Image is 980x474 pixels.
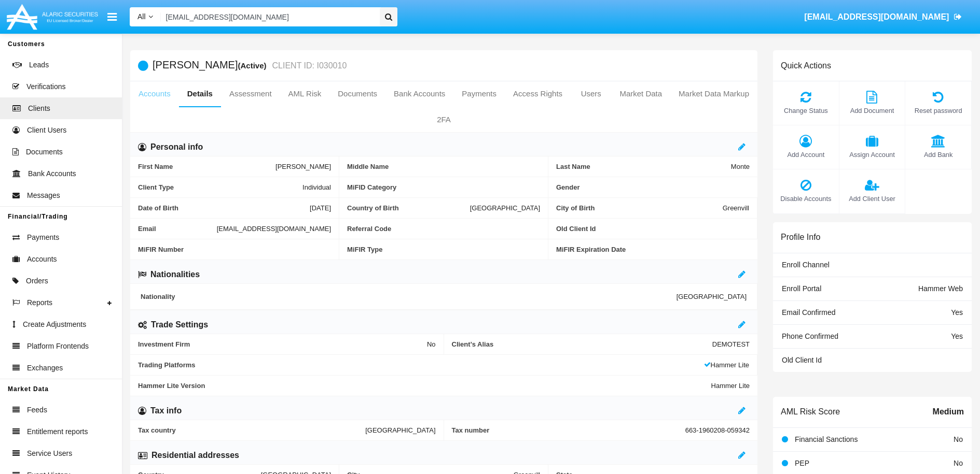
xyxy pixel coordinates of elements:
[137,12,146,21] span: All
[452,340,712,348] span: Client’s Alias
[556,204,723,212] span: City of Birth
[138,246,331,253] span: MiFIR Number
[347,163,540,170] span: Middle Name
[151,450,239,461] h6: Residential addresses
[670,81,757,106] a: Market Data Markup
[5,2,100,32] img: Logo image
[804,12,949,21] span: [EMAIL_ADDRESS][DOMAIN_NAME]
[782,356,822,364] span: Old Client Id
[795,459,809,467] span: PEP
[556,183,750,191] span: Gender
[27,125,66,136] span: Client Users
[778,106,834,116] span: Change Status
[951,308,963,317] span: Yes
[452,426,685,434] span: Tax number
[731,163,750,170] span: Monte
[217,225,331,233] span: [EMAIL_ADDRESS][DOMAIN_NAME]
[845,106,900,116] span: Add Document
[238,60,269,71] div: (Active)
[781,232,820,242] h6: Profile Info
[27,297,52,308] span: Reports
[27,341,89,352] span: Platform Frontends
[556,163,731,170] span: Last Name
[310,204,331,212] span: [DATE]
[782,261,830,269] span: Enroll Channel
[778,194,834,204] span: Disable Accounts
[161,7,377,26] input: Search
[138,382,711,390] span: Hammer Lite Version
[26,81,65,92] span: Verifications
[781,407,840,416] h6: AML Risk Score
[954,435,963,443] span: No
[677,293,747,300] span: [GEOGRAPHIC_DATA]
[27,232,59,243] span: Payments
[141,293,677,300] span: Nationality
[782,284,821,293] span: Enroll Portal
[27,190,60,201] span: Messages
[150,405,182,416] h6: Tax info
[933,406,964,418] span: Medium
[845,150,900,160] span: Assign Account
[453,81,505,106] a: Payments
[723,204,749,212] span: Greenvill
[138,183,302,191] span: Client Type
[781,61,831,70] h6: Quick Actions
[275,163,331,170] span: [PERSON_NAME]
[704,361,749,369] span: Hammer Lite
[910,150,966,160] span: Add Bank
[28,103,50,114] span: Clients
[782,308,835,317] span: Email Confirmed
[179,81,221,106] a: Details
[280,81,330,106] a: AML Risk
[150,269,200,280] h6: Nationalities
[153,60,347,71] h5: [PERSON_NAME]
[26,147,63,157] span: Documents
[505,81,571,106] a: Access Rights
[910,106,966,116] span: Reset password
[151,319,208,331] h6: Trade Settings
[685,426,750,434] span: 663-1960208-059342
[130,107,757,132] a: 2FA
[138,426,365,434] span: Tax country
[365,426,435,434] span: [GEOGRAPHIC_DATA]
[27,363,63,374] span: Exchanges
[347,225,540,233] span: Referral Code
[138,340,427,348] span: Investment Firm
[799,3,967,32] a: [EMAIL_ADDRESS][DOMAIN_NAME]
[26,276,48,286] span: Orders
[782,332,838,340] span: Phone Confirmed
[711,382,750,390] span: Hammer Lite
[27,405,47,415] span: Feeds
[138,163,275,170] span: First Name
[302,183,331,191] span: Individual
[27,448,72,459] span: Service Users
[795,435,858,443] span: Financial Sanctions
[845,194,900,204] span: Add Client User
[27,426,88,437] span: Entitlement reports
[270,62,347,70] small: CLIENT ID: I030010
[556,225,749,233] span: Old Client Id
[470,204,540,212] span: [GEOGRAPHIC_DATA]
[221,81,280,106] a: Assessment
[347,246,540,253] span: MiFIR Type
[130,81,179,106] a: Accounts
[130,11,161,22] a: All
[611,81,670,106] a: Market Data
[571,81,611,106] a: Users
[23,319,86,330] span: Create Adjustments
[954,459,963,467] span: No
[347,183,540,191] span: MiFID Category
[150,141,203,153] h6: Personal info
[27,254,57,265] span: Accounts
[918,284,963,293] span: Hammer Web
[347,204,470,212] span: Country of Birth
[138,361,704,369] span: Trading Platforms
[427,340,436,348] span: No
[138,204,310,212] span: Date of Birth
[385,81,453,106] a: Bank Accounts
[28,168,76,179] span: Bank Accounts
[778,150,834,160] span: Add Account
[329,81,385,106] a: Documents
[712,340,750,348] span: DEMOTEST
[138,225,217,233] span: Email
